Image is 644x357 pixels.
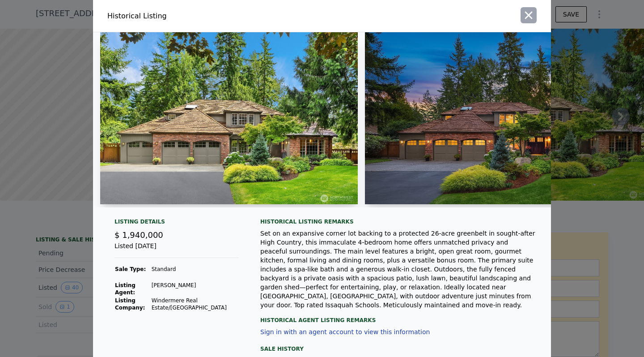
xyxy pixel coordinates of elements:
div: Set on an expansive corner lot backing to a protected 26-acre greenbelt in sought-after High Coun... [260,229,537,310]
img: Property Img [365,32,623,204]
strong: Sale Type: [115,266,146,272]
div: Historical Listing [107,11,318,22]
td: [PERSON_NAME] [151,281,239,297]
img: Property Img [100,32,358,204]
div: Listing Details [114,218,239,229]
div: Historical Agent Listing Remarks [260,310,537,324]
td: Standard [151,265,239,273]
button: Sign in with an agent account to view this information [260,328,430,335]
strong: Listing Agent: [115,282,136,296]
td: Windermere Real Estate/[GEOGRAPHIC_DATA] [151,297,239,312]
div: Historical Listing remarks [260,218,537,225]
span: $ 1,940,000 [114,230,163,240]
div: Listed [DATE] [114,241,239,258]
div: Sale History [260,344,537,354]
strong: Listing Company: [115,297,145,311]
